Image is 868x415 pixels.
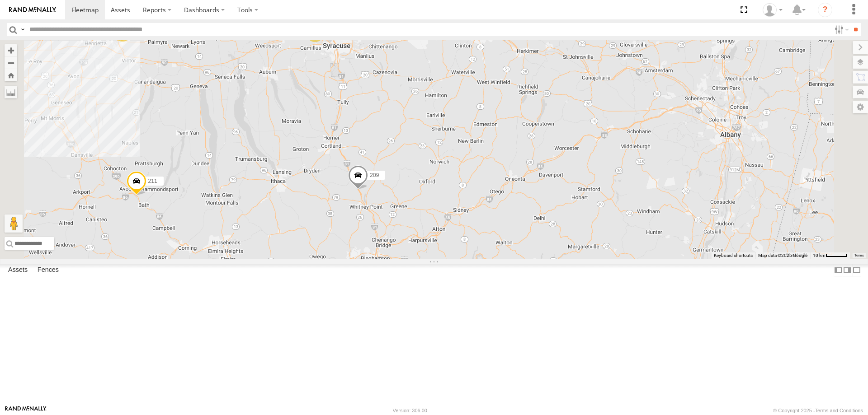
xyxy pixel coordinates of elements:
button: Map Scale: 10 km per 44 pixels [810,252,850,259]
button: Zoom in [5,44,17,56]
a: Terms and Conditions [815,408,863,413]
div: © Copyright 2025 - [773,408,863,413]
span: 10 km [813,253,826,258]
label: Dock Summary Table to the Right [843,264,852,277]
button: Drag Pegman onto the map to open Street View [5,214,23,233]
i: ? [818,3,832,17]
a: Visit our Website [5,406,47,415]
label: Search Filter Options [831,23,850,36]
label: Map Settings [853,101,868,113]
div: David Steen [759,3,786,17]
label: Hide Summary Table [852,264,861,277]
div: Version: 306.00 [393,408,427,413]
img: rand-logo.svg [9,7,56,13]
label: Dock Summary Table to the Left [834,264,843,277]
span: 211 [148,178,157,184]
label: Assets [4,264,32,276]
label: Measure [5,86,17,98]
button: Zoom out [5,56,17,69]
div: 5 [306,24,324,42]
a: Terms (opens in new tab) [854,254,864,257]
span: 209 [370,172,379,178]
span: Map data ©2025 Google [758,253,807,258]
label: Search Query [19,23,26,36]
label: Fences [33,264,63,276]
button: Zoom Home [5,69,17,81]
button: Keyboard shortcuts [714,252,753,259]
div: 2 [113,23,132,42]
